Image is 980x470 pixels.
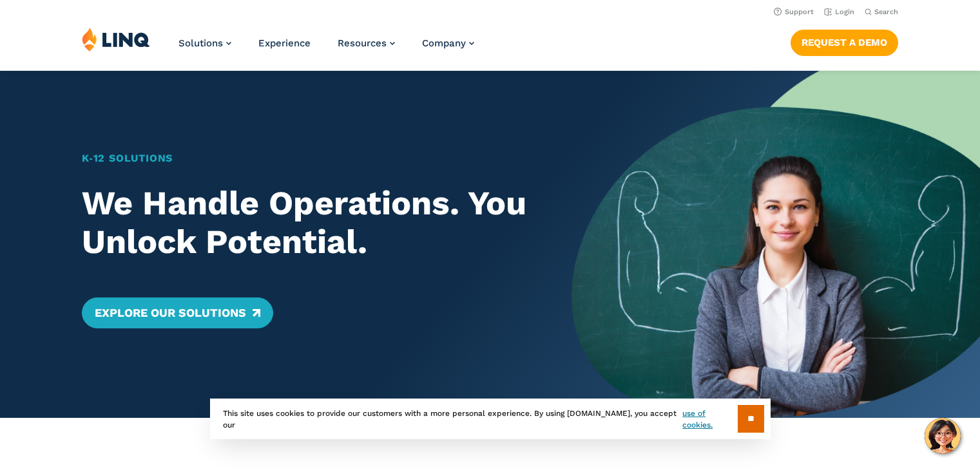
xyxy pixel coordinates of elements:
button: Hello, have a question? Let’s chat. [925,418,961,454]
a: Company [422,37,474,49]
a: Explore Our Solutions [82,297,273,328]
a: Login [824,8,854,16]
div: This site uses cookies to provide our customers with a more personal experience. By using [DOMAIN... [210,399,771,439]
a: use of cookies. [682,408,737,431]
nav: Primary Navigation [178,27,474,70]
img: LINQ | K‑12 Software [82,27,150,52]
button: Open Search Bar [865,7,898,17]
span: Company [422,37,466,49]
h1: K‑12 Solutions [82,151,532,166]
h2: We Handle Operations. You Unlock Potential. [82,184,532,261]
img: Home Banner [572,71,980,418]
nav: Button Navigation [791,27,898,55]
a: Experience [258,37,311,49]
a: Solutions [178,37,231,49]
span: Solutions [178,37,223,49]
a: Resources [338,37,395,49]
span: Resources [338,37,387,49]
a: Support [774,8,814,16]
a: Request a Demo [791,30,898,55]
span: Search [874,8,898,16]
